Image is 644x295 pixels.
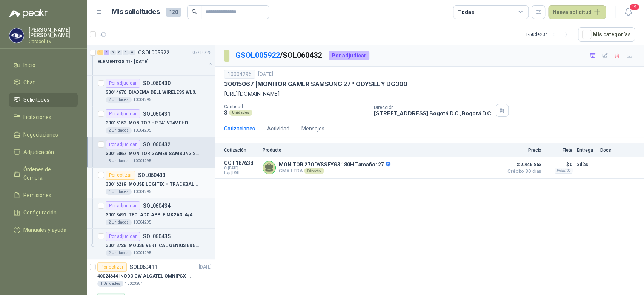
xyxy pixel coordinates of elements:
div: Directo [304,168,324,174]
p: 30015153 | MONITOR HP 24" V24V FHD [106,120,188,127]
div: 1 [97,50,103,55]
p: 30015067 | MONITOR GAMER SAMSUNG 27" ODYSEEY DG300 [106,150,200,157]
div: 3 Unidades [106,158,132,164]
p: Precio [504,147,541,153]
a: Chat [9,75,78,90]
a: Por cotizarSOL06043330016219 |MOUSE LOGITECH TRACKBALL MX ERGO S1 Unidades10004295 [87,168,215,198]
a: Negociaciones [9,127,78,142]
p: 10004295 [133,250,151,256]
p: / SOL060432 [235,50,323,61]
p: SOL060434 [143,203,171,208]
p: 10004295 [133,97,151,103]
div: Por adjudicar [106,232,140,241]
p: Dirección [374,105,492,110]
span: C: [DATE] [224,166,258,171]
a: 1 5 0 0 0 0 GSOL00592207/10/25 ELEMENTOS TI - [DATE] [97,48,213,72]
div: 1 Unidades [97,281,123,287]
a: Por adjudicarSOL06043530013728 |MOUSE VERTICAL GENIUS ERGO 8250S INALAMB2 Unidades10004295 [87,229,215,259]
div: Actividad [267,124,289,133]
p: 40024644 | NODO GW ALCATEL OMNIPCX ENTERPRISE SIP [97,273,191,280]
p: 30013491 | TECLADO APPLE MK2A3LA/A [106,211,193,219]
span: Manuales y ayuda [23,226,66,234]
a: Manuales y ayuda [9,223,78,237]
a: Inicio [9,58,78,72]
p: COT187638 [224,160,258,166]
p: 3 días [577,160,596,169]
p: Producto [263,147,499,153]
p: SOL060435 [143,234,171,239]
div: 2 Unidades [106,127,132,134]
span: Órdenes de Compra [23,165,71,182]
div: 0 [123,50,129,55]
p: 10004295 [133,219,151,225]
p: Cantidad [224,104,368,109]
p: [PERSON_NAME] [PERSON_NAME] [29,27,78,38]
span: $ 2.446.853 [504,160,541,169]
span: Configuración [23,208,57,217]
a: GSOL005922 [235,51,280,60]
p: SOL060431 [143,111,171,116]
div: Mensajes [301,124,324,133]
p: Flete [546,147,572,153]
p: Entrega [577,147,596,153]
span: 19 [629,3,639,11]
div: 10004295 [224,70,255,79]
p: 10004295 [133,158,151,164]
p: [DATE] [258,71,273,78]
a: Órdenes de Compra [9,162,78,185]
p: 07/10/25 [192,49,212,56]
span: Remisiones [23,191,51,199]
span: search [192,9,197,14]
p: 10004295 [133,127,151,134]
span: Inicio [23,61,35,69]
div: Unidades [229,110,252,116]
p: MONITOR 27ODYSSEYG3 180H Tamaño: 27 [279,161,390,168]
p: 30015067 | MONITOR GAMER SAMSUNG 27" ODYSEEY DG300 [224,80,407,88]
p: Cotización [224,147,258,153]
div: Por adjudicar [106,109,140,118]
span: Licitaciones [23,113,51,121]
div: 5 [104,50,109,55]
p: GSOL005922 [138,50,169,55]
img: Logo peakr [9,9,48,18]
span: Adjudicación [23,148,54,156]
a: Por adjudicarSOL06043230015067 |MONITOR GAMER SAMSUNG 27" ODYSEEY DG3003 Unidades10004295 [87,137,215,168]
div: 1 Unidades [106,189,132,195]
div: 1 - 50 de 234 [526,28,572,40]
span: Solicitudes [23,96,49,104]
p: [URL][DOMAIN_NAME] [224,90,635,98]
p: [STREET_ADDRESS] Bogotá D.C. , Bogotá D.C. [374,110,492,116]
p: 10003281 [125,281,143,287]
p: SOL060432 [143,142,171,147]
p: Caracol TV [29,39,78,44]
button: Nueva solicitud [548,5,606,19]
p: 30016219 | MOUSE LOGITECH TRACKBALL MX ERGO S [106,181,200,188]
a: Por adjudicarSOL06043430013491 |TECLADO APPLE MK2A3LA/A2 Unidades10004295 [87,198,215,229]
p: SOL060430 [143,81,171,86]
p: 3 [224,109,227,116]
a: Por adjudicarSOL06043130015153 |MONITOR HP 24" V24V FHD2 Unidades10004295 [87,106,215,137]
div: Todas [458,8,474,16]
div: 0 [129,50,135,55]
a: Solicitudes [9,93,78,107]
a: Configuración [9,205,78,220]
h1: Mis solicitudes [112,6,160,17]
div: Cotizaciones [224,124,255,133]
p: SOL060411 [130,264,157,270]
div: 2 Unidades [106,97,132,103]
a: Licitaciones [9,110,78,124]
button: Mís categorías [578,27,635,42]
div: Por cotizar [106,171,135,180]
span: Negociaciones [23,130,58,139]
p: $ 0 [546,160,572,169]
div: Por adjudicar [106,140,140,149]
a: Por adjudicarSOL06043030014676 |DIADEMA DELL WIRELESS WL30242 Unidades10004295 [87,76,215,106]
div: Por cotizar [97,262,127,272]
div: Por adjudicar [106,79,140,88]
span: Exp: [DATE] [224,171,258,175]
p: [DATE] [199,264,212,271]
a: Por cotizarSOL060411[DATE] 40024644 |NODO GW ALCATEL OMNIPCX ENTERPRISE SIP1 Unidades10003281 [87,259,215,290]
span: Chat [23,78,35,87]
p: 10004295 [133,189,151,195]
span: 120 [166,8,181,17]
